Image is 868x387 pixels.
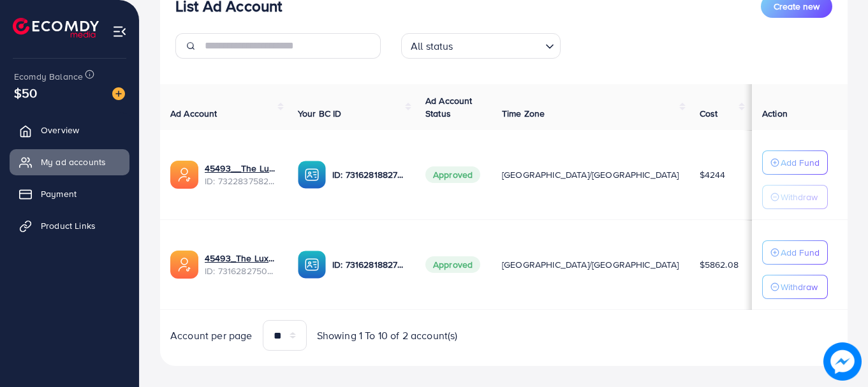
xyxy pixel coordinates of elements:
input: Search for option [457,34,540,55]
img: image [112,87,125,100]
img: ic-ba-acc.ded83a64.svg [298,251,326,279]
button: Add Fund [762,150,828,175]
a: 45493__The Luxury Store [GEOGRAPHIC_DATA] [205,162,277,175]
span: Ad Account [170,107,217,120]
img: menu [112,24,127,39]
span: $50 [14,84,37,102]
div: <span class='underline'>45493_The Luxury Store Pakistan_1703454842433</span></br>7316282750309449730 [205,252,277,278]
p: ID: 7316281882742931458 [332,257,405,272]
p: Withdraw [781,279,818,295]
img: ic-ads-acc.e4c84228.svg [170,251,198,279]
span: Cost [700,107,718,120]
span: Approved [425,166,480,183]
span: All status [408,37,456,55]
img: ic-ba-acc.ded83a64.svg [298,161,326,189]
span: ID: 7316282750309449730 [205,265,277,277]
a: Overview [10,117,129,143]
span: My ad accounts [41,156,106,168]
span: ID: 7322837582214365185 [205,175,277,187]
a: Payment [10,181,129,207]
span: [GEOGRAPHIC_DATA]/[GEOGRAPHIC_DATA] [502,168,679,181]
span: Approved [425,256,480,273]
span: $5862.08 [700,258,739,271]
button: Withdraw [762,275,828,299]
span: Ad Account Status [425,94,473,120]
button: Withdraw [762,185,828,209]
p: ID: 7316281882742931458 [332,167,405,182]
span: Product Links [41,219,96,232]
div: Search for option [401,33,561,59]
p: Add Fund [781,245,820,260]
img: logo [13,18,99,38]
span: Ecomdy Balance [14,70,83,83]
img: image [823,342,861,380]
div: <span class='underline'>45493__The Luxury Store Pakistan__1704981010645</span></br>73228375822143... [205,162,277,188]
span: Payment [41,187,77,200]
span: Account per page [170,328,253,343]
a: My ad accounts [10,149,129,175]
span: Time Zone [502,107,545,120]
span: Showing 1 To 10 of 2 account(s) [317,328,458,343]
a: 45493_The Luxury Store [GEOGRAPHIC_DATA] [205,252,277,265]
span: [GEOGRAPHIC_DATA]/[GEOGRAPHIC_DATA] [502,258,679,271]
button: Add Fund [762,240,828,265]
a: Product Links [10,213,129,238]
span: Your BC ID [298,107,342,120]
p: Add Fund [781,155,820,170]
span: $4244 [700,168,726,181]
span: Action [762,107,788,120]
span: Overview [41,124,79,136]
img: ic-ads-acc.e4c84228.svg [170,161,198,189]
p: Withdraw [781,189,818,205]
